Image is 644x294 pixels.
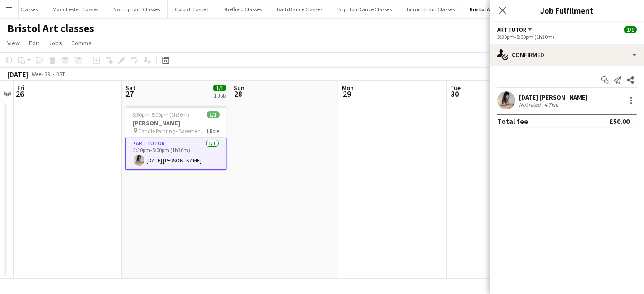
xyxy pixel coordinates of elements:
span: 1/1 [213,85,226,91]
span: Comms [71,39,91,47]
span: Jobs [48,39,62,47]
span: 26 [16,89,24,99]
span: Sun [234,84,245,92]
span: 28 [232,89,245,99]
div: BST [56,71,65,77]
div: 4.7km [543,101,560,108]
button: Birmingham Classes [399,0,462,18]
span: Sat [125,84,135,92]
a: View [4,37,24,49]
div: Not rated [519,101,543,108]
button: Bath Dance Classes [269,0,330,18]
button: Sheffield Classes [216,0,269,18]
span: 27 [124,89,135,99]
div: £50.00 [609,117,630,126]
span: Week 39 [30,71,53,77]
span: Mon [342,84,354,92]
span: Candle Painting - Basement 45 [139,128,207,134]
div: [DATE] [7,70,28,79]
span: Fri [17,84,24,92]
h3: [PERSON_NAME] [125,119,227,127]
app-card-role: Art Tutor1/13:30pm-5:00pm (1h30m)[DATE] [PERSON_NAME] [125,138,227,170]
span: Tue [450,84,461,92]
span: 3:30pm-5:00pm (1h30m) [133,111,190,118]
span: 1/1 [207,111,220,118]
span: Edit [29,39,39,47]
button: Brighton Dance Classes [330,0,399,18]
span: 1/1 [624,26,637,33]
div: 3:30pm-5:00pm (1h30m) [497,33,637,40]
button: Oxford Classes [168,0,216,18]
span: 1 Role [207,128,220,134]
div: [DATE] [PERSON_NAME] [519,93,587,101]
span: View [7,39,20,47]
h3: Job Fulfilment [490,5,644,16]
span: 30 [449,89,461,99]
div: Confirmed [490,44,644,66]
a: Comms [67,37,95,49]
span: Art Tutor [497,26,526,33]
h1: Bristol Art classes [7,22,94,35]
button: Art Tutor [497,26,533,33]
app-job-card: 3:30pm-5:00pm (1h30m)1/1[PERSON_NAME] Candle Painting - Basement 451 RoleArt Tutor1/13:30pm-5:00p... [125,106,227,170]
div: Total fee [497,117,528,126]
button: Nottingham Classes [106,0,168,18]
span: 29 [341,89,354,99]
div: 1 Job [214,92,226,99]
a: Edit [25,37,43,49]
button: Manchester Classes [45,0,106,18]
a: Jobs [45,37,66,49]
button: Bristol Art classes [462,0,521,18]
